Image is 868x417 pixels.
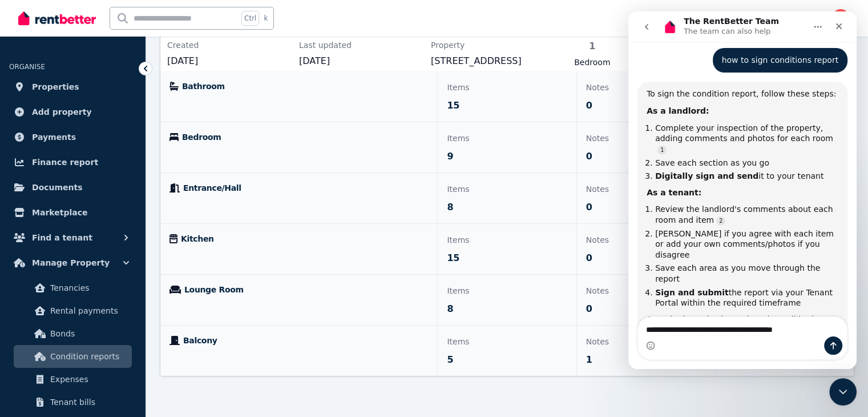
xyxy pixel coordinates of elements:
span: Add property [32,105,92,119]
p: Items [447,233,567,247]
span: Condition reports [50,350,127,363]
a: Add property [9,101,136,123]
a: Documents [9,176,136,199]
span: Properties [32,80,79,94]
span: Kitchen [181,233,214,244]
span: 15 [447,99,459,113]
a: Bonds [14,322,132,345]
span: 8 [447,302,453,316]
p: Items [447,131,567,145]
p: Notes [586,131,706,145]
span: Payments [32,130,76,144]
span: Bonds [50,327,127,340]
span: 15 [447,251,459,265]
span: Rental payments [50,304,127,318]
span: [DATE] [299,54,424,68]
iframe: Intercom live chat [628,11,857,369]
a: Properties [9,75,136,98]
span: Tenant bills [50,395,127,409]
span: 1 [586,353,592,367]
span: 0 [586,251,592,265]
p: Notes [586,233,706,247]
span: ORGANISE [9,63,45,71]
span: Last updated [299,39,424,51]
span: 5 [447,353,453,367]
a: Tenant bills [14,391,132,414]
span: k [264,14,268,23]
iframe: Intercom live chat [829,378,857,406]
a: Rental payments [14,299,132,322]
span: Marketplace [32,206,87,219]
span: 9 [447,150,453,163]
a: Finance report [9,151,136,174]
p: Notes [586,182,706,196]
span: 0 [586,99,592,113]
p: Items [447,182,567,196]
span: Finance report [32,155,98,169]
p: Notes [586,81,706,94]
span: Tenancies [50,281,127,295]
span: 0 [586,302,592,316]
span: Documents [32,181,83,194]
p: Items [447,335,567,348]
span: [STREET_ADDRESS] [431,54,556,68]
span: 8 [447,201,453,214]
span: Expenses [50,372,127,386]
img: Rita Manoshina [831,9,850,27]
span: Balcony [183,335,217,346]
a: Condition reports [14,345,132,368]
span: Lounge Room [184,284,244,295]
img: RentBetter [18,10,96,27]
span: Bedroom [182,131,221,143]
span: Manage Property [32,256,110,270]
span: Property [431,39,556,51]
span: 0 [586,150,592,163]
span: 1 [563,39,622,53]
span: Created [167,39,292,51]
p: Items [447,81,567,94]
a: Expenses [14,368,132,391]
p: Notes [586,335,706,348]
p: Items [447,284,567,298]
span: Ctrl [241,11,259,26]
span: Bedroom [563,57,622,68]
p: Notes [586,284,706,298]
button: Manage Property [9,251,136,274]
span: Entrance/Hall [183,182,241,194]
a: Marketplace [9,201,136,224]
span: [DATE] [167,54,292,68]
a: Payments [9,126,136,149]
a: Tenancies [14,276,132,299]
span: Find a tenant [32,231,92,244]
span: Bathroom [182,81,225,92]
button: Find a tenant [9,226,136,249]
